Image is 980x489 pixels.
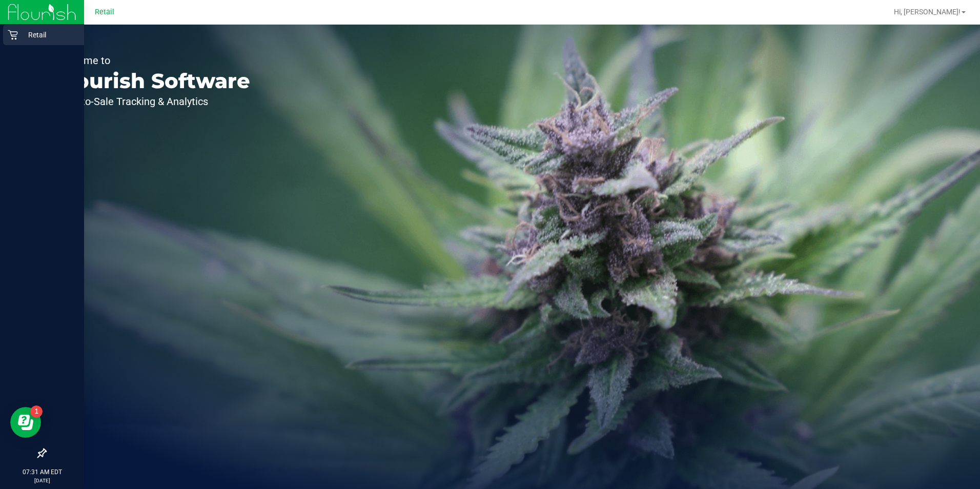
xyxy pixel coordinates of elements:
span: Retail [95,8,114,16]
iframe: Resource center [10,407,41,438]
p: Flourish Software [55,71,250,91]
span: Hi, [PERSON_NAME]! [894,8,961,16]
iframe: Resource center unread badge [30,405,43,418]
p: [DATE] [5,477,79,484]
p: 07:31 AM EDT [5,467,79,477]
p: Seed-to-Sale Tracking & Analytics [55,96,250,107]
p: Retail [18,29,79,41]
inline-svg: Retail [8,30,18,40]
p: Welcome to [55,55,250,66]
